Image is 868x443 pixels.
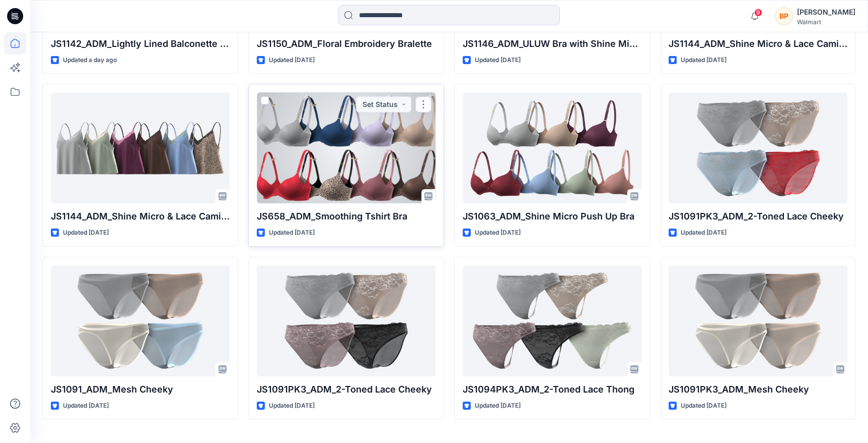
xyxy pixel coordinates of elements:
a: JS1091PK3_ADM_Mesh Cheeky [669,265,847,376]
p: JS1150_ADM_Floral Embroidery Bralette [257,37,436,51]
p: Updated [DATE] [63,228,109,238]
p: JS1146_ADM_ULUW Bra with Shine Micro & Lace Trim [463,37,641,51]
p: Updated [DATE] [269,55,315,66]
div: Walmart [797,18,855,26]
p: JS1091_ADM_Mesh Cheeky [51,382,230,397]
p: JS1091PK3_ADM_Mesh Cheeky [669,382,847,397]
p: Updated [DATE] [475,228,521,238]
p: JS1063_ADM_Shine Micro Push Up Bra [463,209,641,224]
p: Updated a day ago [63,55,117,66]
p: JS1142_ADM_Lightly Lined Balconette with Shine Micro & Lace Trim [51,37,230,51]
p: Updated [DATE] [269,228,315,238]
p: JS1091PK3_ADM_2-Toned Lace Cheeky [257,382,436,397]
div: [PERSON_NAME] [797,6,855,18]
p: Updated [DATE] [681,55,727,66]
a: JS658_ADM_Smoothing Tshirt Bra [257,92,436,203]
a: JS1091PK3_ADM_2-Toned Lace Cheeky [257,265,436,376]
p: Updated [DATE] [681,228,727,238]
p: Updated [DATE] [681,401,727,411]
a: JS1144_ADM_Shine Micro & Lace Cami/Flutter Cheeky Set [51,92,230,203]
p: Updated [DATE] [269,401,315,411]
a: JS1063_ADM_Shine Micro Push Up Bra [463,92,641,203]
p: JS1144_ADM_Shine Micro & Lace Cami/Flutter Cheeky Set [51,209,230,224]
p: Updated [DATE] [475,55,521,66]
p: JS1094PK3_ADM_2-Toned Lace Thong [463,382,641,397]
p: JS1144_ADM_Shine Micro & Lace Cami/Flutter Cheeky Set [669,37,847,51]
a: JS1091_ADM_Mesh Cheeky [51,265,230,376]
a: JS1094PK3_ADM_2-Toned Lace Thong [463,265,641,376]
p: Updated [DATE] [63,401,109,411]
span: 9 [754,9,762,17]
p: Updated [DATE] [475,401,521,411]
p: JS1091PK3_ADM_2-Toned Lace Cheeky [669,209,847,224]
a: JS1091PK3_ADM_2-Toned Lace Cheeky [669,92,847,203]
div: BP [775,7,793,25]
p: JS658_ADM_Smoothing Tshirt Bra [257,209,436,224]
